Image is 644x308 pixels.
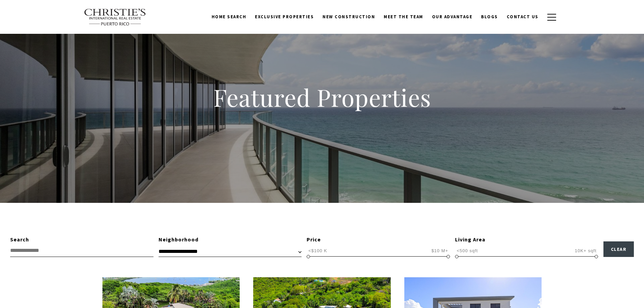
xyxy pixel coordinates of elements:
span: $10 M+ [430,247,450,254]
span: <$100 K [307,247,329,254]
div: Neighborhood [159,235,302,244]
span: <500 sqft [455,247,480,254]
img: Christie's International Real Estate text transparent background [84,8,147,26]
span: 10K+ sqft [573,247,598,254]
div: Search [10,235,153,244]
a: Blogs [477,10,502,23]
span: Our Advantage [432,14,473,20]
span: Contact Us [507,14,539,20]
a: New Construction [318,10,379,23]
span: Blogs [481,14,498,20]
a: Our Advantage [428,10,477,23]
button: Clear [603,241,634,257]
a: Contact Us [502,10,543,23]
span: Exclusive Properties [255,14,314,20]
div: Price [307,235,450,244]
div: Living Area [455,235,598,244]
a: Meet the Team [379,10,428,23]
a: Home Search [207,10,251,23]
button: button [543,7,560,27]
span: New Construction [323,14,375,20]
h1: Featured Properties [170,82,474,112]
a: Exclusive Properties [251,10,318,23]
